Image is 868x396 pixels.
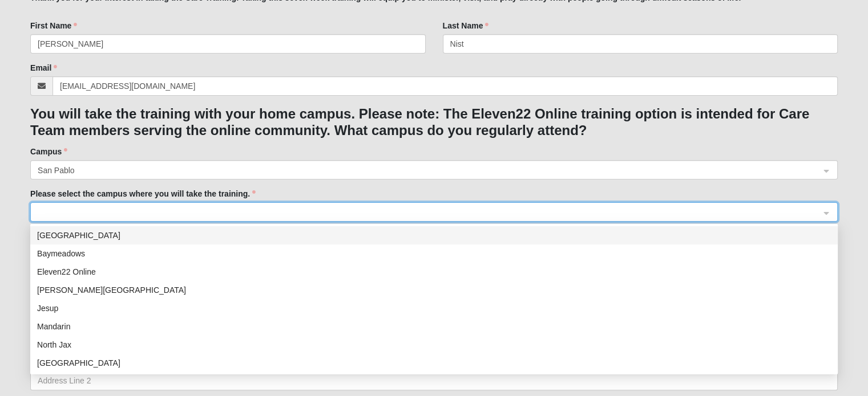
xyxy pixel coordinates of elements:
div: [GEOGRAPHIC_DATA] [37,229,831,242]
div: Mandarin [30,317,838,336]
div: Fleming Island [30,281,838,299]
label: Last Name [443,20,489,31]
div: Eleven22 Online [30,263,838,281]
input: Address Line 2 [30,371,838,390]
label: Email [30,62,57,74]
label: First Name [30,20,77,31]
div: Orange Park [30,354,838,372]
label: Please select the campus where you will take the training. [30,188,256,199]
div: [PERSON_NAME][GEOGRAPHIC_DATA] [37,284,831,296]
h3: You will take the training with your home campus. Please note: The Eleven22 Online training optio... [30,106,838,139]
div: North Jax [30,336,838,354]
label: Campus [30,146,67,157]
div: Jesup [37,302,831,315]
div: Baymeadows [37,247,831,260]
div: [GEOGRAPHIC_DATA] [37,357,831,369]
div: Mandarin [37,320,831,333]
div: Eleven22 Online [37,266,831,278]
span: San Pablo [38,164,810,177]
div: Baymeadows [30,244,838,263]
div: North Jax [37,338,831,351]
div: Arlington [30,226,838,244]
div: Jesup [30,299,838,317]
